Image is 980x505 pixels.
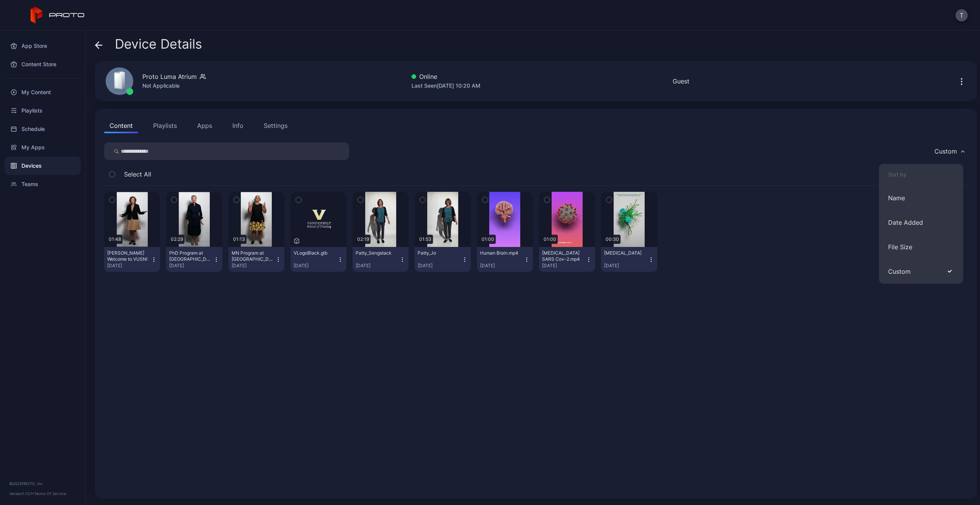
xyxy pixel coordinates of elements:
button: Settings [258,118,293,133]
div: [DATE] [480,263,524,269]
button: Custom [931,142,968,160]
a: App Store [5,37,81,55]
button: Date Added [879,210,963,235]
button: Patty_Sengstack[DATE] [353,247,408,272]
button: VLogoBlack.glb[DATE] [291,247,346,272]
a: My Content [5,83,81,101]
a: Terms Of Service [34,491,66,496]
button: Content [104,118,138,133]
button: MN Program at [GEOGRAPHIC_DATA][DATE] [229,247,284,272]
button: Apps [192,118,217,133]
div: [DATE] [418,263,461,269]
div: Patty_Sengstack [356,250,398,256]
div: [DATE] [232,263,275,269]
div: [DATE] [169,263,213,269]
div: VLogoBlack.glb [294,250,336,256]
div: Cancer Cell [604,250,646,256]
button: Human Brain.mp4[DATE] [477,247,533,272]
a: Playlists [5,101,81,120]
div: © 2025 PROTO, Inc. [9,480,76,487]
span: Select All [124,170,151,179]
button: T [955,9,968,21]
button: PhD Program at [GEOGRAPHIC_DATA][DATE] [166,247,222,272]
div: [DATE] [542,263,586,269]
div: Human Brain.mp4 [480,250,522,256]
div: Proto Luma Atrium [142,72,197,81]
div: [DATE] [356,263,399,269]
button: [MEDICAL_DATA] SARS Cov-2.mp4[DATE] [539,247,595,272]
div: Dean Jeffries Welcome to VUSN! [107,250,149,262]
div: PhD Program at VUSN [169,250,211,262]
button: [PERSON_NAME] Welcome to VUSN![DATE] [104,247,160,272]
div: Covid-19 SARS Cov-2.mp4 [542,250,584,262]
div: MN Program at VUSN [232,250,274,262]
button: Name [879,186,963,210]
div: Custom [934,147,957,155]
button: File Size [879,235,963,259]
button: Custom [879,259,963,284]
div: Patty_Jo [418,250,460,256]
div: Settings [264,121,287,130]
a: Content Store [5,55,81,74]
a: My Apps [5,138,81,157]
div: [DATE] [107,263,151,269]
div: [DATE] [294,263,337,269]
div: Guest [673,77,689,86]
span: Version 1.13.1 • [9,491,34,496]
button: [MEDICAL_DATA][DATE] [601,247,657,272]
span: Device Details [115,37,202,51]
button: Patty_Jo[DATE] [415,247,470,272]
div: Info [232,121,243,130]
div: Not Applicable [142,81,206,90]
a: Teams [5,175,81,193]
a: Schedule [5,120,81,138]
button: Info [227,118,249,133]
div: Online [412,72,480,81]
button: Playlists [148,118,182,133]
button: Sort by [879,164,963,186]
div: [DATE] [604,263,648,269]
a: Devices [5,157,81,175]
div: Last Seen [DATE] 10:20 AM [412,81,480,90]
